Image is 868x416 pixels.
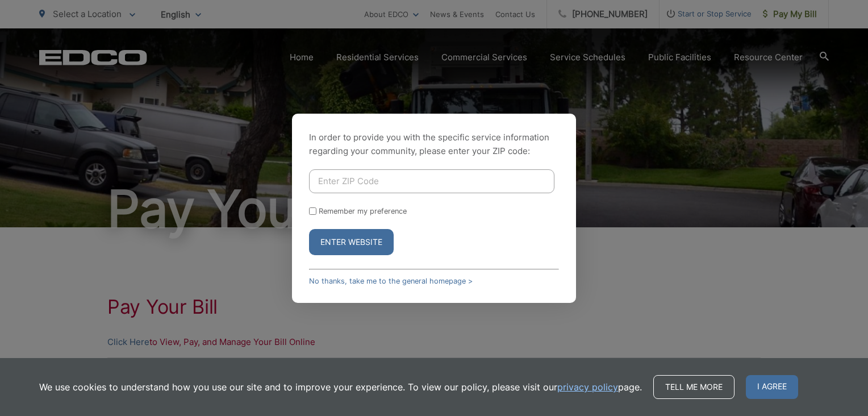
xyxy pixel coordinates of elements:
a: No thanks, take me to the general homepage > [309,277,473,285]
a: privacy policy [557,380,618,394]
input: Enter ZIP Code [309,169,554,193]
button: Enter Website [309,229,394,255]
p: In order to provide you with the specific service information regarding your community, please en... [309,131,559,158]
p: We use cookies to understand how you use our site and to improve your experience. To view our pol... [39,380,642,394]
label: Remember my preference [319,207,407,215]
a: Tell me more [653,375,735,399]
span: I agree [746,375,798,399]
